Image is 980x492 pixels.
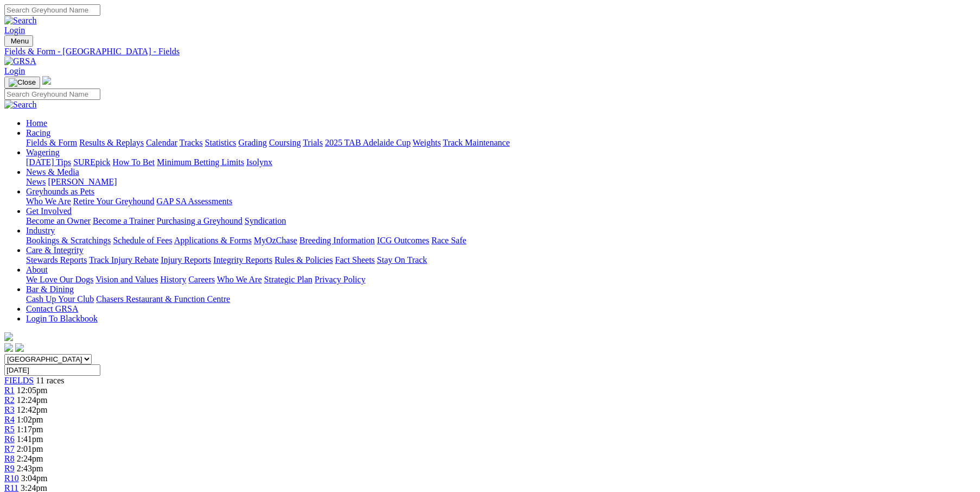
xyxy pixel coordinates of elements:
[11,37,29,45] span: Menu
[26,138,976,148] div: Racing
[4,386,15,395] a: R1
[4,376,34,385] a: FIELDS
[48,177,117,186] a: [PERSON_NAME]
[9,78,36,87] img: Close
[303,138,323,147] a: Trials
[73,197,155,206] a: Retire Your Greyhound
[26,157,976,167] div: Wagering
[264,275,312,284] a: Strategic Plan
[113,236,172,245] a: Schedule of Fees
[17,415,43,424] span: 1:02pm
[26,148,60,157] a: Wagering
[274,255,333,264] a: Rules & Policies
[4,35,33,47] button: Toggle navigation
[4,77,40,89] button: Toggle navigation
[89,255,158,264] a: Track Injury Rebate
[26,197,976,206] div: Greyhounds as Pets
[4,47,976,56] a: Fields & Form - [GEOGRAPHIC_DATA] - Fields
[4,464,15,473] a: R9
[26,187,94,196] a: Greyhounds as Pets
[17,454,43,463] span: 2:24pm
[4,444,15,453] a: R7
[26,236,976,245] div: Industry
[79,138,144,147] a: Results & Replays
[217,275,262,284] a: Who We Are
[17,444,43,453] span: 2:01pm
[26,255,87,264] a: Stewards Reports
[42,76,51,85] img: logo-grsa-white.png
[180,138,203,147] a: Tracks
[26,118,47,128] a: Home
[325,138,411,147] a: 2025 TAB Adelaide Cup
[26,177,46,186] a: News
[26,275,976,285] div: About
[146,138,177,147] a: Calendar
[26,236,111,245] a: Bookings & Scratchings
[26,216,976,226] div: Get Involved
[299,236,375,245] a: Breeding Information
[26,177,976,187] div: News & Media
[17,405,48,414] span: 12:42pm
[377,236,429,245] a: ICG Outcomes
[335,255,375,264] a: Fact Sheets
[93,216,155,225] a: Become a Trainer
[113,157,155,167] a: How To Bet
[26,255,976,265] div: Care & Integrity
[4,474,19,483] a: R10
[4,89,100,100] input: Search
[26,304,78,313] a: Contact GRSA
[4,26,25,35] a: Login
[413,138,441,147] a: Weights
[4,395,15,405] a: R2
[17,434,43,444] span: 1:41pm
[174,236,252,245] a: Applications & Forms
[21,474,48,483] span: 3:04pm
[4,454,15,463] a: R8
[4,66,25,75] a: Login
[245,216,286,225] a: Syndication
[95,275,158,284] a: Vision and Values
[26,294,976,304] div: Bar & Dining
[4,405,15,414] span: R3
[26,314,98,323] a: Login To Blackbook
[431,236,466,245] a: Race Safe
[4,425,15,434] a: R5
[26,128,50,137] a: Racing
[17,425,43,434] span: 1:17pm
[157,216,242,225] a: Purchasing a Greyhound
[73,157,110,167] a: SUREpick
[269,138,301,147] a: Coursing
[4,415,15,424] a: R4
[26,226,55,235] a: Industry
[4,4,100,16] input: Search
[188,275,215,284] a: Careers
[4,100,37,110] img: Search
[96,294,230,304] a: Chasers Restaurant & Function Centre
[4,343,13,352] img: facebook.svg
[377,255,427,264] a: Stay On Track
[157,197,233,206] a: GAP SA Assessments
[4,332,13,341] img: logo-grsa-white.png
[157,157,244,167] a: Minimum Betting Limits
[315,275,366,284] a: Privacy Policy
[161,255,211,264] a: Injury Reports
[17,464,43,473] span: 2:43pm
[26,275,93,284] a: We Love Our Dogs
[26,294,94,304] a: Cash Up Your Club
[26,157,71,167] a: [DATE] Tips
[36,376,64,385] span: 11 races
[4,434,15,444] a: R6
[239,138,267,147] a: Grading
[15,343,24,352] img: twitter.svg
[254,236,297,245] a: MyOzChase
[4,364,100,376] input: Select date
[246,157,272,167] a: Isolynx
[213,255,272,264] a: Integrity Reports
